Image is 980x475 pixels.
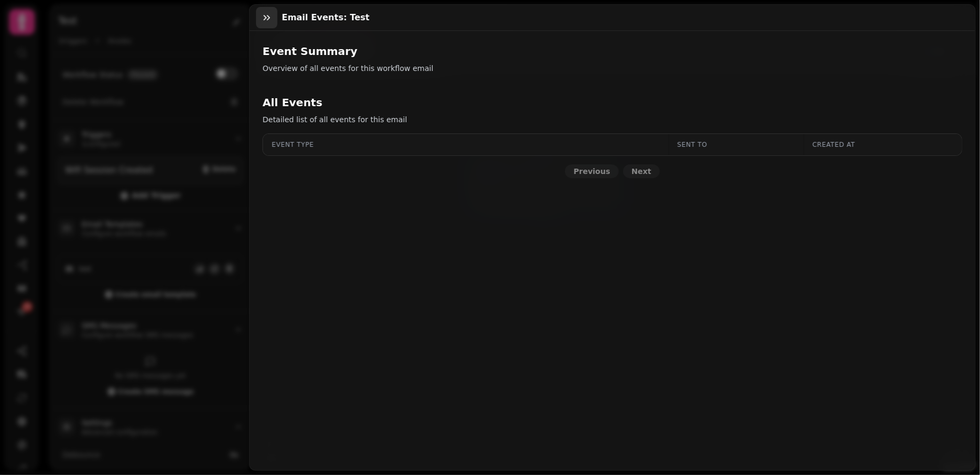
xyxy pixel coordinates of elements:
[282,11,374,24] h3: Email Events: test
[262,63,536,74] p: Overview of all events for this workflow email
[632,168,651,175] span: Next
[812,140,953,149] div: Created At
[623,164,660,178] button: Next
[565,164,619,178] button: Previous
[678,140,795,149] div: Sent To
[573,168,610,175] span: Previous
[272,140,660,149] div: Event Type
[262,95,467,110] h2: All Events
[262,114,536,125] p: Detailed list of all events for this email
[262,44,467,59] h2: Event Summary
